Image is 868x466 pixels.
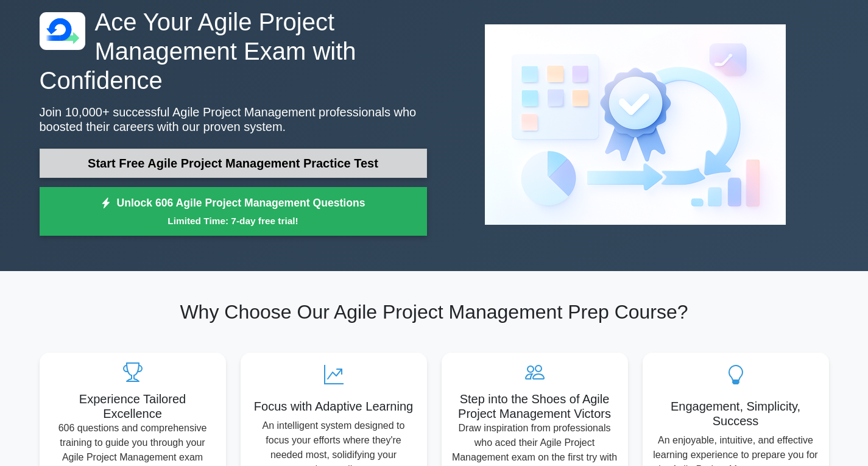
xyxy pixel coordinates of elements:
[40,187,427,236] a: Unlock 606 Agile Project Management QuestionsLimited Time: 7-day free trial!
[652,399,819,428] h5: Engagement, Simplicity, Success
[475,15,796,235] img: Agile Project Management Preview
[451,392,618,421] h5: Step into the Shoes of Agile Project Management Victors
[40,105,427,134] p: Join 10,000+ successful Agile Project Management professionals who boosted their careers with our...
[40,7,427,95] h1: Ace Your Agile Project Management Exam with Confidence
[40,149,427,178] a: Start Free Agile Project Management Practice Test
[40,300,829,323] h2: Why Choose Our Agile Project Management Prep Course?
[49,392,216,421] h5: Experience Tailored Excellence
[250,399,417,414] h5: Focus with Adaptive Learning
[55,214,412,228] small: Limited Time: 7-day free trial!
